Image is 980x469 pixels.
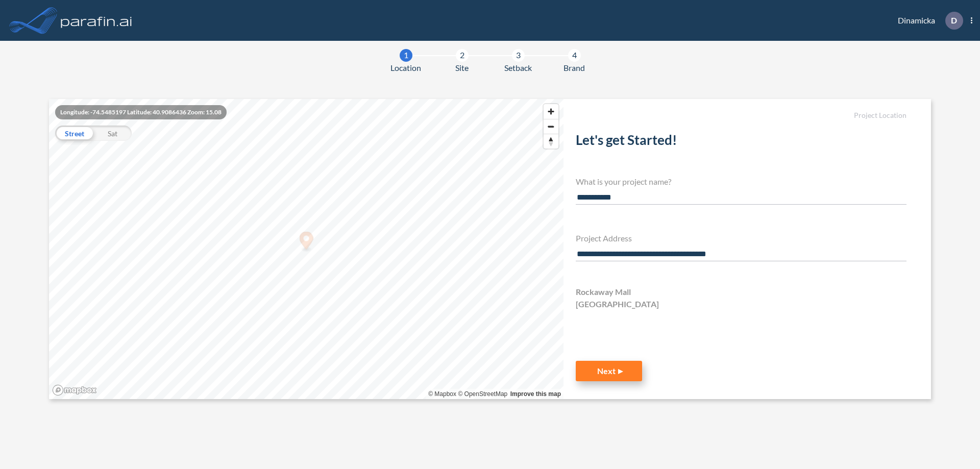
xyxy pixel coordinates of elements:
div: 4 [568,49,581,62]
span: Brand [563,62,585,74]
button: Next [576,361,642,381]
p: D [951,16,957,25]
button: Zoom in [544,104,558,119]
span: Location [390,62,421,74]
div: Dinamicka [883,12,972,30]
a: Mapbox homepage [52,384,97,396]
canvas: Map [49,99,563,399]
a: Mapbox [428,390,456,398]
img: logo [59,10,134,31]
a: OpenStreetMap [458,390,507,398]
div: 2 [456,49,469,62]
span: Site [455,62,469,74]
div: Sat [93,126,132,141]
h4: What is your project name? [576,177,906,186]
div: 1 [400,49,412,62]
h5: Project Location [576,111,906,120]
span: [GEOGRAPHIC_DATA] [576,298,659,310]
button: Zoom out [544,119,558,134]
a: Improve this map [510,390,561,398]
div: Longitude: -74.5485197 Latitude: 40.9086436 Zoom: 15.08 [55,105,227,119]
button: Reset bearing to north [544,134,558,149]
span: Reset bearing to north [544,134,558,149]
span: Rockaway Mall [576,286,631,298]
div: 3 [512,49,525,62]
div: Map marker [300,232,313,253]
span: Zoom out [544,119,558,134]
span: Setback [504,62,532,74]
div: Street [55,126,93,141]
h2: Let's get Started! [576,132,906,152]
h4: Project Address [576,233,906,243]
